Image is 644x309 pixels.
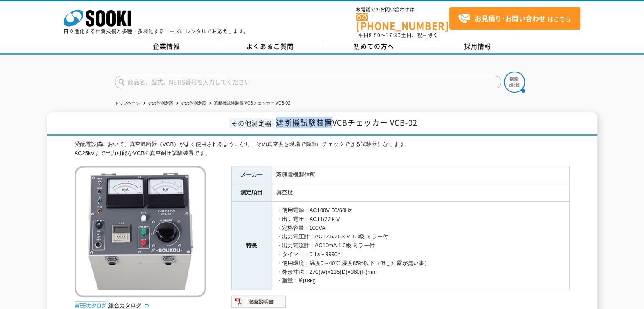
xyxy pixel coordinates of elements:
strong: お見積り･お問い合わせ [475,13,546,23]
img: btn_search.png [504,72,525,93]
a: その他測定器 [148,101,173,105]
td: 双興電機製作所 [272,166,569,184]
a: 初めての方へ [322,40,426,53]
td: 真空度 [272,184,569,202]
span: (平日 ～ 土日、祝日除く) [356,31,440,39]
div: 受配電設備において、真空遮断器（VCB）がよく使用されるようになり、その真空度を現場で簡単にチェックできる試験器になります。 AC25kVまで出力可能なVCBの真空耐圧試験装置です。 [75,140,570,158]
span: 8:50 [369,31,381,39]
a: よくあるご質問 [218,40,322,53]
a: トップページ [115,101,140,105]
th: メーカー [231,166,272,184]
a: [PHONE_NUMBER] [356,13,449,30]
input: 商品名、型式、NETIS番号を入力してください [115,76,501,88]
img: 取扱説明書 [231,295,287,309]
p: 日々進化する計測技術と多種・多様化するニーズにレンタルでお応えします。 [64,29,249,34]
a: 取扱説明書 [231,301,287,307]
span: 初めての方へ [354,41,394,51]
img: 遮断機試験装置 VCBチェッカー VCB-02 [75,166,206,297]
td: ・使用電源：AC100V 50/60Hz ・出力電圧：AC11/22ｋV ・定格容量：100VA ・出力電圧計：AC12.5/25ｋV 1.0級 ミラー付 ・出力電流計：AC10mA 1.0級 ... [272,202,569,290]
span: その他測定器 [229,118,274,128]
th: 特長 [231,202,272,290]
span: はこちら [458,12,571,25]
a: その他測定器 [181,101,206,105]
li: 遮断機試験装置 VCBチェッカー VCB-02 [207,99,290,108]
a: 企業情報 [115,40,218,53]
span: 17:30 [386,31,401,39]
span: お電話でのお問い合わせは [356,7,449,12]
th: 測定項目 [231,184,272,202]
a: 総合カタログ [108,302,150,309]
span: 遮断機試験装置VCBチェッカー VCB-02 [276,117,417,128]
a: お見積り･お問い合わせはこちら [449,7,580,30]
a: 採用情報 [426,40,530,53]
